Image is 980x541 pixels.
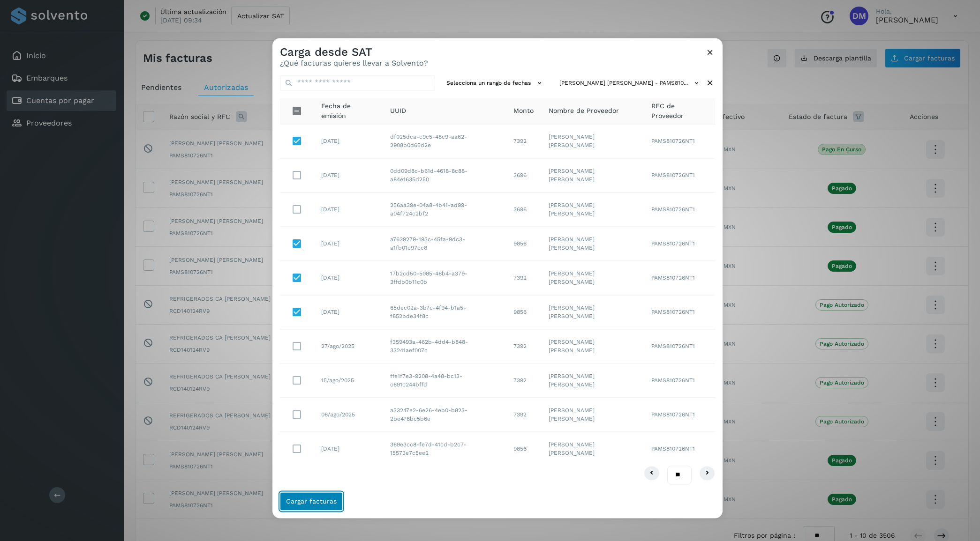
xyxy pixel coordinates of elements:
td: [DATE] [314,193,383,227]
td: 3696 [506,159,541,193]
td: f359493a-462b-4dd4-b848-33241aef007c [383,330,506,364]
td: [PERSON_NAME] [PERSON_NAME] [541,159,644,193]
td: PAMS810726NT1 [644,364,715,398]
td: 65dec02a-3b7c-4f94-b1a5-f852bde34f8c [383,296,506,330]
td: 3696 [506,193,541,227]
td: [DATE] [314,227,383,261]
td: [DATE] [314,125,383,159]
td: 0dd09d8c-b61d-4618-8c88-a84e1635d250 [383,159,506,193]
td: [DATE] [314,432,383,466]
td: [PERSON_NAME] [PERSON_NAME] [541,330,644,364]
span: Fecha de emisión [321,101,375,121]
td: 17b2cd50-5085-46b4-a379-3ffdb0b11c0b [383,261,506,296]
td: PAMS810726NT1 [644,296,715,330]
h3: Carga desde SAT [280,45,428,59]
td: [PERSON_NAME] [PERSON_NAME] [541,398,644,432]
td: 27/ago/2025 [314,330,383,364]
button: Selecciona un rango de fechas [443,75,548,91]
p: ¿Qué facturas quieres llevar a Solvento? [280,59,428,68]
td: 369e3cc8-fe7d-41cd-b2c7-15573e7c5ee2 [383,432,506,466]
button: Cargar facturas [280,492,343,511]
span: UUID [390,106,406,116]
td: [PERSON_NAME] [PERSON_NAME] [541,261,644,296]
td: 15/ago/2025 [314,364,383,398]
td: 7392 [506,330,541,364]
span: RFC de Proveedor [651,101,708,121]
span: Cargar facturas [286,498,337,504]
span: Monto [513,106,534,116]
td: [DATE] [314,159,383,193]
td: PAMS810726NT1 [644,227,715,261]
td: PAMS810726NT1 [644,125,715,159]
td: 7392 [506,261,541,296]
td: a33247e2-6e26-4eb0-b823-2be478bc5b6e [383,398,506,432]
td: PAMS810726NT1 [644,398,715,432]
td: PAMS810726NT1 [644,159,715,193]
td: 06/ago/2025 [314,398,383,432]
td: PAMS810726NT1 [644,330,715,364]
td: PAMS810726NT1 [644,193,715,227]
td: [DATE] [314,296,383,330]
td: [DATE] [314,261,383,296]
td: 9856 [506,296,541,330]
td: [PERSON_NAME] [PERSON_NAME] [541,125,644,159]
td: [PERSON_NAME] [PERSON_NAME] [541,432,644,466]
td: [PERSON_NAME] [PERSON_NAME] [541,296,644,330]
td: [PERSON_NAME] [PERSON_NAME] [541,193,644,227]
td: PAMS810726NT1 [644,261,715,296]
td: 9856 [506,227,541,261]
td: 7392 [506,398,541,432]
td: ffe1f7e3-9208-4a48-bc13-c691c244bffd [383,364,506,398]
td: 7392 [506,364,541,398]
td: 9856 [506,432,541,466]
td: [PERSON_NAME] [PERSON_NAME] [541,227,644,261]
td: 7392 [506,125,541,159]
td: df025dca-c9c5-48c9-aa62-2908b0d65d2e [383,125,506,159]
td: 256aa39e-04a8-4b41-ad99-a04f724c2bf2 [383,193,506,227]
span: Nombre de Proveedor [549,106,619,116]
button: [PERSON_NAME] [PERSON_NAME] - PAMS810... [556,75,705,91]
td: [PERSON_NAME] [PERSON_NAME] [541,364,644,398]
td: a7639279-193c-45fa-9dc3-a1fb01c97cc8 [383,227,506,261]
td: PAMS810726NT1 [644,432,715,466]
